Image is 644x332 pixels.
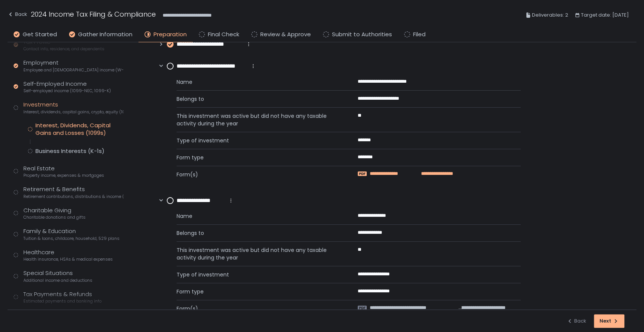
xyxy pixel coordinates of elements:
button: Back [567,314,586,328]
span: Gather Information [78,30,132,39]
div: Family & Education [23,227,120,241]
div: Healthcare [23,248,113,263]
div: Tax Payments & Refunds [23,290,101,304]
span: Type of investment [177,271,340,278]
span: Health insurance, HSAs & medical expenses [23,256,113,262]
div: Charitable Giving [23,206,86,221]
span: Belongs to [177,95,340,103]
span: Belongs to [177,229,340,237]
span: Form type [177,154,340,161]
div: Special Situations [23,269,92,283]
h1: 2024 Income Tax Filing & Compliance [31,9,156,19]
span: Preparation [154,30,187,39]
span: Type of investment [177,137,340,144]
span: Additional income and deductions [23,278,92,283]
div: Investments [23,100,123,115]
span: This investment was active but did not have any taxable activity during the year [177,112,340,127]
span: Review & Approve [260,30,311,39]
div: Tax Profile [23,38,105,52]
div: Retirement & Benefits [23,185,123,199]
span: Employee and [DEMOGRAPHIC_DATA] income (W-2s) [23,67,123,73]
span: Final Check [208,30,239,39]
div: Interest, Dividends, Capital Gains and Losses (1099s) [35,122,123,137]
div: Back [567,318,586,324]
span: Form(s) [177,305,340,312]
span: Estimated payments and banking info [23,298,101,304]
span: Form type [177,288,340,295]
span: Contact info, residence, and dependents [23,46,105,52]
span: Form(s) [177,171,340,178]
span: Name [177,212,340,220]
span: Self-employed income (1099-NEC, 1099-K) [23,88,111,94]
span: Deliverables: 2 [532,11,568,20]
span: Filed [413,30,426,39]
div: Self-Employed Income [23,80,111,94]
div: Business Interests (K-1s) [35,147,105,155]
span: Target date: [DATE] [581,11,629,20]
span: Submit to Authorities [332,30,392,39]
span: Get Started [23,30,57,39]
span: This investment was active but did not have any taxable activity during the year [177,246,340,261]
div: Back [8,10,27,19]
div: Next [599,318,619,324]
button: Next [594,314,624,328]
span: Name [177,78,340,86]
div: Real Estate [23,164,104,179]
span: Retirement contributions, distributions & income (1099-R, 5498) [23,194,123,199]
span: Property income, expenses & mortgages [23,173,104,178]
div: Employment [23,59,123,73]
span: Interest, dividends, capital gains, crypto, equity (1099s, K-1s) [23,109,123,115]
span: Tuition & loans, childcare, household, 529 plans [23,236,120,241]
span: Charitable donations and gifts [23,215,86,220]
button: Back [8,9,27,22]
